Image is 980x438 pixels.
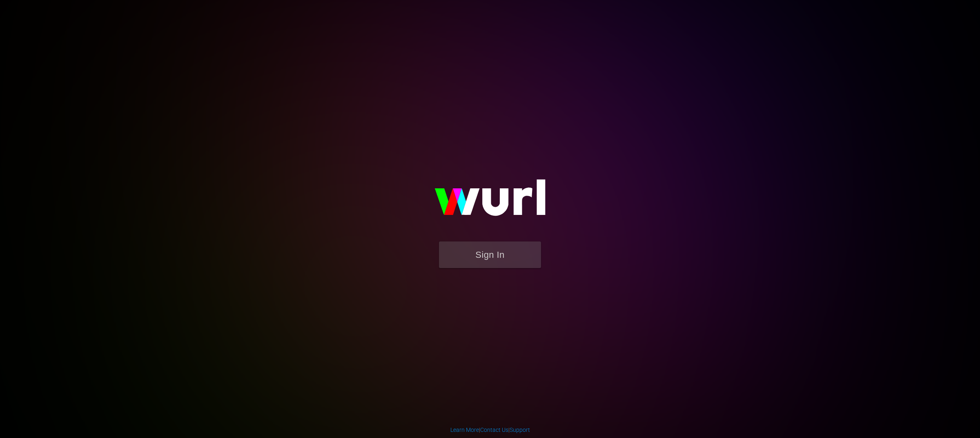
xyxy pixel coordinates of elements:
a: Contact Us [480,427,508,433]
a: Learn More [450,427,479,433]
img: wurl-logo-on-black-223613ac3d8ba8fe6dc639794a292ebdb59501304c7dfd60c99c58986ef67473.svg [408,162,572,241]
a: Support [510,427,530,433]
div: | | [450,426,530,434]
button: Sign In [439,241,541,268]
